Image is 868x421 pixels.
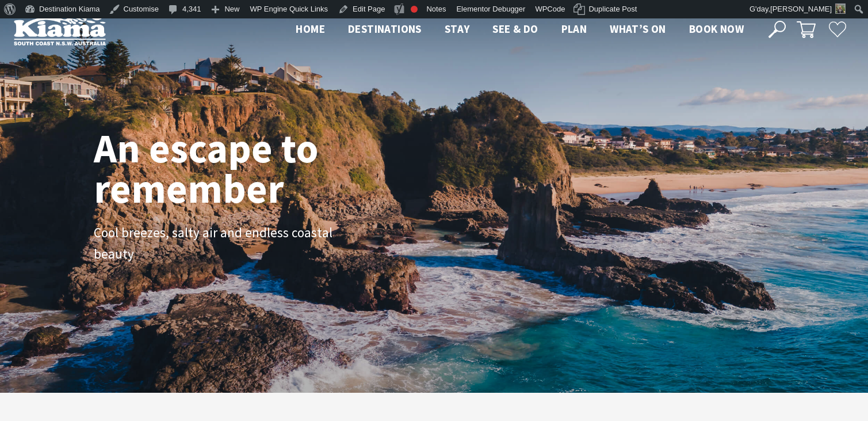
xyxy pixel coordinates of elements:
span: Plan [561,22,587,36]
span: Destinations [348,22,422,36]
span: What’s On [610,22,666,36]
span: Book now [689,22,744,36]
span: [PERSON_NAME] [770,5,832,13]
div: Focus keyphrase not set [411,6,418,13]
img: Theresa-Mullan-1-30x30.png [835,3,846,14]
nav: Main Menu [284,20,755,39]
span: See & Do [492,22,538,36]
p: Cool breezes, salty air and endless coastal beauty [94,222,353,265]
span: Home [296,22,325,36]
h1: An escape to remember [94,128,410,208]
span: Stay [445,22,470,36]
img: Kiama Logo [14,14,106,45]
